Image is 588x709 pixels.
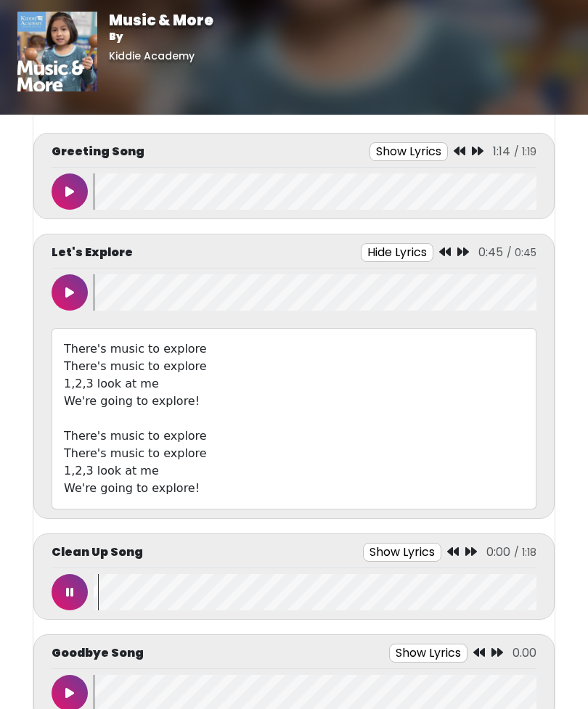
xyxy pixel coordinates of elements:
button: Show Lyrics [369,142,448,161]
p: By [109,29,213,44]
span: 1:14 [493,143,510,160]
p: Clean Up Song [52,544,143,561]
span: 0:45 [478,244,503,261]
p: Greeting Song [52,143,144,160]
h6: Kiddie Academy [109,50,213,62]
button: Hide Lyrics [361,243,433,262]
button: Show Lyrics [389,644,467,663]
span: / 0:45 [507,245,536,260]
p: Let's Explore [52,244,133,261]
button: Show Lyrics [363,543,441,562]
h1: Music & More [109,12,213,29]
span: / 1:19 [514,144,536,159]
span: 0.00 [513,644,536,661]
p: Goodbye Song [52,644,144,662]
span: / 1:18 [514,545,536,560]
span: 0:00 [486,544,510,560]
div: There's music to explore There's music to explore 1,2,3 look at me We're going to explore! There'... [52,328,536,509]
img: 01vrkzCYTteBT1eqlInO [17,12,97,91]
